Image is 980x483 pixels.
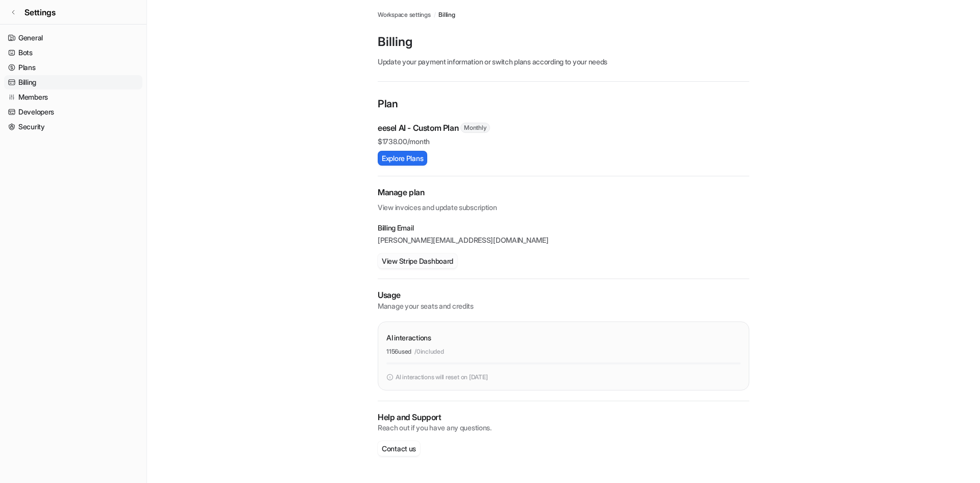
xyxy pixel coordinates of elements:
p: AI interactions will reset on [DATE] [396,373,487,382]
a: Security [4,120,142,134]
p: View invoices and update subscription [378,198,749,213]
p: $ 1738.00/month [378,136,749,147]
p: Reach out if you have any questions. [378,423,749,433]
a: Billing [4,75,142,89]
p: AI interactions [386,332,431,343]
span: Settings [24,6,56,18]
p: Help and Support [378,411,749,423]
p: Update your payment information or switch plans according to your needs [378,56,749,67]
a: Members [4,90,142,104]
p: [PERSON_NAME][EMAIL_ADDRESS][DOMAIN_NAME] [378,235,749,245]
button: Contact us [378,441,420,456]
p: Plan [378,96,749,113]
a: Workspace settings [378,10,431,19]
a: Plans [4,60,142,75]
a: Developers [4,105,142,119]
p: Billing Email [378,223,749,233]
a: Bots [4,45,142,60]
a: Billing [438,10,455,19]
button: View Stripe Dashboard [378,254,457,268]
span: Monthly [460,123,489,133]
p: Usage [378,289,749,301]
a: General [4,31,142,45]
p: Manage your seats and credits [378,301,749,311]
p: 1156 used [386,347,411,356]
button: Explore Plans [378,151,427,166]
p: / 0 included [414,347,444,356]
h2: Manage plan [378,187,749,198]
p: Billing [378,34,749,50]
p: eesel AI - Custom Plan [378,122,458,134]
span: / [434,10,436,19]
